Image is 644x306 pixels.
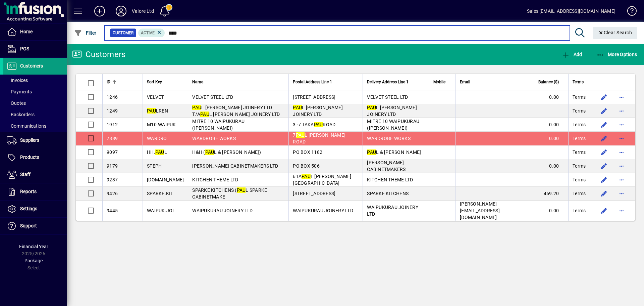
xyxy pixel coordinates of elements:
span: Backorders [7,112,35,117]
span: Quotes [7,100,26,106]
span: L [PERSON_NAME] JOINERY LTD [367,105,417,117]
span: Home [20,29,33,34]
em: PAU [302,174,311,179]
span: SPARKE KITCHENS ( L SPARKE CABINETMAKE [192,187,267,200]
span: 9426 [107,191,118,196]
em: PAU [205,149,214,155]
span: [DOMAIN_NAME] [147,177,184,182]
span: VELVET [147,94,164,100]
button: More Options [595,48,639,60]
td: 0.00 [528,201,568,221]
div: ID [107,78,122,86]
span: Communications [7,123,46,129]
button: Edit [599,174,609,185]
span: SPARKE.KIT [147,191,173,196]
button: More options [616,133,627,144]
td: 0.00 [528,118,568,132]
span: Terms [573,207,586,214]
em: PAU [296,132,305,138]
span: L [PERSON_NAME] JOINERY LTD [293,105,343,117]
a: Quotes [3,97,67,109]
span: Terms [573,135,586,142]
span: More Options [596,52,637,57]
td: 469.20 [528,187,568,201]
a: Reports [3,183,67,200]
button: More options [616,147,627,158]
a: Support [3,218,67,234]
em: PAU [200,112,209,117]
span: Customer [113,30,133,36]
span: Payments [7,89,32,94]
span: WARDRO [147,136,167,141]
span: L [PERSON_NAME] JOINERY LTD T/A L [PERSON_NAME] JOINERY LTD [192,105,280,117]
div: Name [192,78,284,86]
button: Profile [110,5,132,17]
a: POS [3,41,67,57]
div: Valore Ltd [132,6,154,16]
em: PAU [293,105,302,110]
span: WAIPUKURAU JOINERY LTD [192,208,253,213]
span: Add [562,52,582,57]
span: 9445 [107,208,118,213]
span: Settings [20,206,37,211]
span: Staff [20,172,31,177]
div: Customers [72,49,125,60]
span: VELVET STEEL LTD [367,94,408,100]
span: 9237 [107,177,118,182]
span: Sort Key [147,78,162,86]
span: 9097 [107,149,118,155]
button: Edit [599,161,609,171]
span: Invoices [7,78,28,83]
span: Terms [573,107,586,114]
button: More options [616,92,627,102]
span: 7889 [107,136,118,141]
span: Email [460,78,470,86]
span: 1912 [107,122,118,127]
span: Terms [573,121,586,128]
button: Clear [593,27,638,39]
a: Home [3,24,67,40]
span: WAIPUKURAU JOINERY LTD [293,208,353,213]
span: LREN [147,108,168,114]
em: PAU [155,149,164,155]
span: WAIPUK.JOI [147,208,174,213]
mat-chip: Activation Status: Active [138,29,165,37]
span: Customers [20,63,43,69]
span: HH. L [147,149,167,155]
a: Invoices [3,75,67,86]
button: More options [616,105,627,116]
button: Add [560,48,584,60]
span: ID [107,78,110,86]
button: Edit [599,188,609,199]
em: PAU [367,105,376,110]
td: 0.00 [528,132,568,145]
span: Clear Search [598,30,632,35]
span: PO BOX 506 [293,163,320,169]
span: Postal Address Line 1 [293,78,332,86]
a: Knowledge Base [622,1,636,23]
span: Terms [573,190,586,197]
span: Delivery Address Line 1 [367,78,409,86]
button: Edit [599,92,609,102]
span: PO BOX 1182 [293,149,322,155]
div: Sales [EMAIL_ADDRESS][DOMAIN_NAME] [527,6,615,16]
button: Edit [599,205,609,216]
td: 0.00 [528,159,568,173]
span: [STREET_ADDRESS] [293,191,335,196]
span: STEPH [147,163,162,169]
a: Payments [3,86,67,97]
span: Mobile [433,78,445,86]
a: Settings [3,201,67,217]
span: POS [20,46,29,51]
span: Filter [74,30,97,36]
button: Edit [599,133,609,144]
div: Mobile [433,78,451,86]
button: More options [616,174,627,185]
span: Terms [573,78,584,86]
a: Backorders [3,109,67,120]
div: Balance ($) [532,78,565,86]
span: Reports [20,189,37,194]
span: WARDROBE WORKS [367,136,411,141]
span: MITRE 10 WAIPUKURAU ([PERSON_NAME]) [192,119,245,131]
span: Support [20,223,37,228]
